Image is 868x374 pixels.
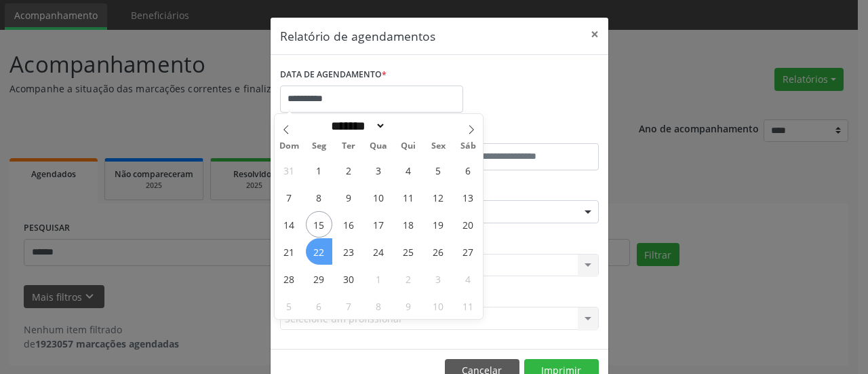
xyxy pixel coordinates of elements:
[276,238,302,265] span: Setembro 21, 2025
[455,238,481,265] span: Setembro 27, 2025
[395,293,422,319] span: Outubro 9, 2025
[363,142,393,151] span: Qua
[336,265,362,292] span: Setembro 30, 2025
[455,157,481,183] span: Setembro 6, 2025
[366,184,392,210] span: Setembro 10, 2025
[306,184,332,210] span: Setembro 8, 2025
[306,211,332,238] span: Setembro 15, 2025
[455,184,481,210] span: Setembro 13, 2025
[425,184,452,210] span: Setembro 12, 2025
[306,238,332,265] span: Setembro 22, 2025
[306,293,332,319] span: Outubro 6, 2025
[366,293,392,319] span: Outubro 8, 2025
[327,119,387,133] select: Month
[366,265,392,292] span: Outubro 1, 2025
[455,211,481,238] span: Setembro 20, 2025
[425,293,452,319] span: Outubro 10, 2025
[276,211,302,238] span: Setembro 14, 2025
[276,265,302,292] span: Setembro 28, 2025
[366,238,392,265] span: Setembro 24, 2025
[306,157,332,183] span: Setembro 1, 2025
[304,142,334,151] span: Seg
[334,142,363,151] span: Ter
[395,211,422,238] span: Setembro 18, 2025
[306,265,332,292] span: Setembro 29, 2025
[336,293,362,319] span: Outubro 7, 2025
[395,184,422,210] span: Setembro 11, 2025
[425,211,452,238] span: Setembro 19, 2025
[455,293,481,319] span: Outubro 11, 2025
[453,142,483,151] span: Sáb
[425,157,452,183] span: Setembro 5, 2025
[280,27,435,45] h5: Relatório de agendamentos
[395,265,422,292] span: Outubro 2, 2025
[581,18,608,51] button: Close
[336,211,362,238] span: Setembro 16, 2025
[366,157,392,183] span: Setembro 3, 2025
[443,122,599,143] label: ATÉ
[336,184,362,210] span: Setembro 9, 2025
[425,238,452,265] span: Setembro 26, 2025
[275,142,304,151] span: Dom
[425,265,452,292] span: Outubro 3, 2025
[336,238,362,265] span: Setembro 23, 2025
[366,211,392,238] span: Setembro 17, 2025
[276,157,302,183] span: Agosto 31, 2025
[393,142,423,151] span: Qui
[423,142,453,151] span: Sex
[455,265,481,292] span: Outubro 4, 2025
[276,184,302,210] span: Setembro 7, 2025
[276,293,302,319] span: Outubro 5, 2025
[386,119,431,133] input: Year
[280,64,387,86] label: DATA DE AGENDAMENTO
[395,238,422,265] span: Setembro 25, 2025
[395,157,422,183] span: Setembro 4, 2025
[336,157,362,183] span: Setembro 2, 2025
